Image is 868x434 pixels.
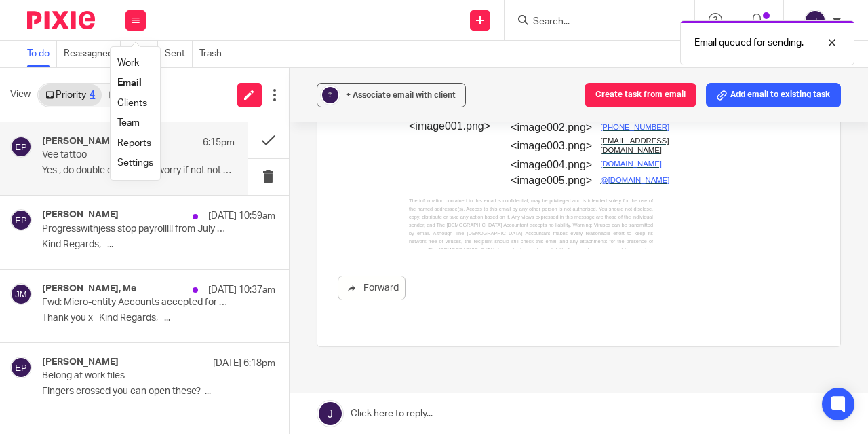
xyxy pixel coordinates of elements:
a: Priority4 [39,84,102,106]
a: Team [117,118,140,128]
button: Add email to existing task [706,83,841,107]
a: @[DOMAIN_NAME] [130,150,199,158]
img: signature_3548612058 [109,149,121,161]
p: Fwd: Micro-entity Accounts accepted for PROGRESSWITHJESS LTD [42,297,229,308]
a: Privacy Policy [85,245,115,251]
span: + Associate email with client [346,91,456,99]
img: svg%3E [10,209,32,231]
p: Yes , do double check dont worry if not not a... [42,165,235,177]
button: Create task from email [585,83,696,107]
span: [PERSON_NAME] [109,42,210,56]
h4: [PERSON_NAME], Me [42,283,136,295]
a: Forward [338,276,406,300]
p: 6:15pm [203,136,235,149]
a: Trash [199,41,229,67]
img: signature_1418495882 [109,98,121,110]
p: Belong at work files [42,370,229,382]
a: [PHONE_NUMBER] [130,99,199,107]
a: Reassigned [64,41,121,67]
a: Sent [165,41,193,67]
a: Reports [117,139,151,148]
a: Work [117,58,139,68]
h4: [PERSON_NAME], Me [42,136,136,147]
a: Done [127,41,158,67]
span: The [DEMOGRAPHIC_DATA] Accountant [109,60,243,85]
div: 4 [90,90,95,100]
img: signature_1438227987 [109,115,121,128]
img: svg%3E [10,136,32,158]
span: View [10,88,31,102]
a: To do [27,41,57,67]
a: Settings [117,158,153,168]
a: [DOMAIN_NAME] [130,135,191,143]
button: ? + Associate email with client [317,83,466,107]
p: Vee tattoo [42,149,196,161]
h4: [PERSON_NAME] [42,357,119,368]
p: Fingers crossed you can open these? ... [42,386,275,397]
a: Clients [117,98,147,108]
p: Thank you x Kind Regards, ... [42,312,275,324]
img: signature_3870568538 [109,134,121,146]
h4: [PERSON_NAME] [42,209,119,221]
b: | [138,60,140,70]
p: Email queued for sending. [694,36,804,50]
span: Director [109,60,138,70]
img: svg%3E [10,283,32,305]
p: Progresswithjess stop payroll!!! from July thank you xx [42,223,229,235]
img: svg%3E [10,357,32,378]
a: Email [117,78,142,88]
p: Kind Regards, ... [42,239,275,251]
p: [DATE] 6:18pm [213,357,275,370]
img: Pixie [27,11,95,29]
p: [DATE] 10:59am [208,209,275,223]
img: svg%3E [804,10,826,31]
div: ? [322,87,338,103]
p: [DATE] 10:37am [208,283,275,297]
a: [EMAIL_ADDRESS][DOMAIN_NAME] [130,113,198,130]
a: Other4 [102,84,159,106]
